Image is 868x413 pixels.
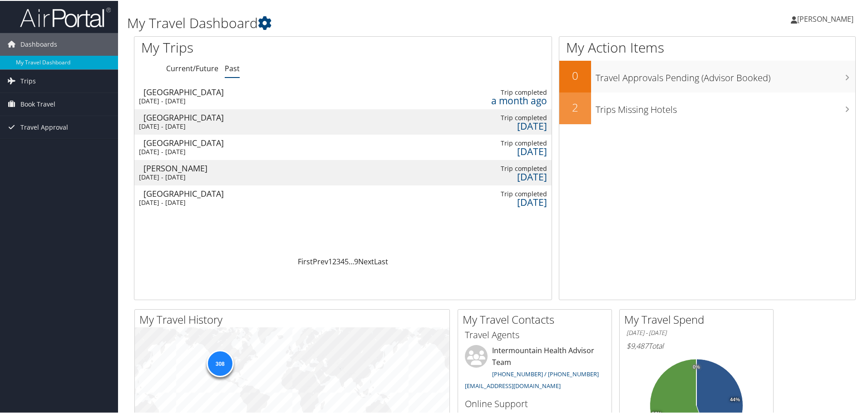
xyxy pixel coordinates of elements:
[127,13,617,32] h1: My Travel Dashboard
[143,189,400,197] div: [GEOGRAPHIC_DATA]
[139,121,396,130] div: [DATE] - [DATE]
[332,256,336,266] a: 2
[143,112,400,121] div: [GEOGRAPHIC_DATA]
[730,396,740,402] tspan: 44%
[448,189,547,197] div: Trip completed
[139,96,396,104] div: [DATE] - [DATE]
[492,369,599,377] a: [PHONE_NUMBER] / [PHONE_NUMBER]
[448,197,547,205] div: [DATE]
[797,13,853,23] span: [PERSON_NAME]
[143,138,400,146] div: [GEOGRAPHIC_DATA]
[143,163,400,171] div: [PERSON_NAME]
[463,311,612,326] h2: My Travel Contacts
[166,63,218,73] a: Current/Future
[626,340,766,350] h6: Total
[559,99,591,114] h2: 2
[313,256,328,266] a: Prev
[143,87,400,95] div: [GEOGRAPHIC_DATA]
[448,146,547,155] div: [DATE]
[559,92,855,123] a: 2Trips Missing Hotels
[340,256,345,266] a: 4
[336,256,340,266] a: 3
[20,92,55,115] span: Book Travel
[206,349,233,376] div: 308
[448,138,547,146] div: Trip completed
[465,328,605,340] h3: Travel Agents
[596,98,855,115] h3: Trips Missing Hotels
[20,69,36,92] span: Trips
[624,311,773,326] h2: My Travel Spend
[448,172,547,180] div: [DATE]
[349,256,354,266] span: …
[460,344,609,393] li: Intermountain Health Advisor Team
[626,340,648,350] span: $9,487
[354,256,358,266] a: 9
[465,397,605,409] h3: Online Support
[139,198,396,206] div: [DATE] - [DATE]
[559,67,591,83] h2: 0
[20,32,57,55] span: Dashboards
[448,96,547,104] div: a month ago
[448,121,547,129] div: [DATE]
[448,113,547,121] div: Trip completed
[20,6,111,27] img: airportal-logo.png
[139,172,396,180] div: [DATE] - [DATE]
[225,63,240,73] a: Past
[596,66,855,83] h3: Travel Approvals Pending (Advisor Booked)
[693,364,700,369] tspan: 0%
[141,37,371,56] h1: My Trips
[139,311,449,326] h2: My Travel History
[374,256,388,266] a: Last
[559,60,855,92] a: 0Travel Approvals Pending (Advisor Booked)
[448,87,547,96] div: Trip completed
[139,147,396,155] div: [DATE] - [DATE]
[448,164,547,172] div: Trip completed
[328,256,332,266] a: 1
[298,256,313,266] a: First
[345,256,349,266] a: 5
[358,256,374,266] a: Next
[559,37,855,56] h1: My Action Items
[791,5,863,32] a: [PERSON_NAME]
[20,115,68,138] span: Travel Approval
[465,381,561,389] a: [EMAIL_ADDRESS][DOMAIN_NAME]
[626,328,766,336] h6: [DATE] - [DATE]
